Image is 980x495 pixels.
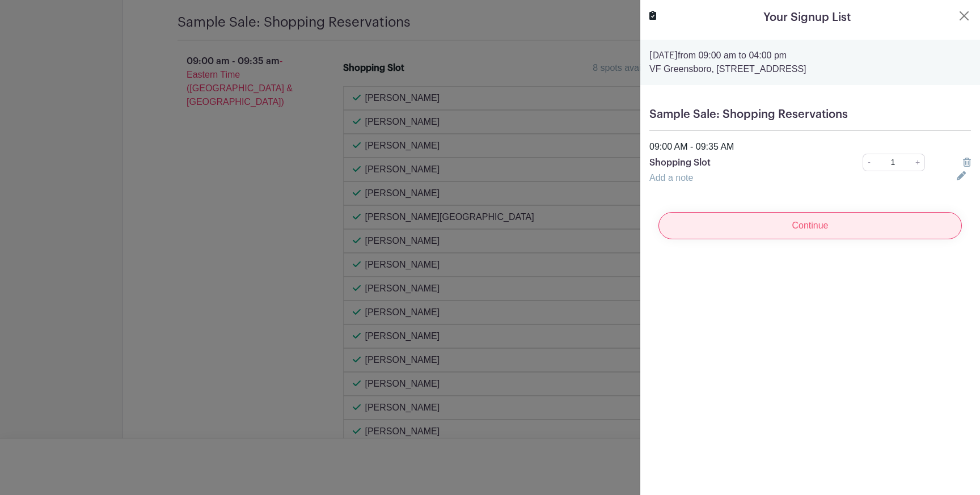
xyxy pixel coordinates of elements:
strong: [DATE] [649,51,678,60]
input: Continue [658,212,962,239]
a: - [863,154,875,171]
p: Shopping Slot [649,156,831,170]
div: 09:00 AM - 09:35 AM [643,140,978,154]
a: + [911,154,925,171]
button: Close [957,9,971,23]
h5: Your Signup List [763,9,851,26]
p: VF Greensboro, [STREET_ADDRESS] [649,62,971,76]
h5: Sample Sale: Shopping Reservations [649,108,971,121]
a: Add a note [649,173,693,183]
p: from 09:00 am to 04:00 pm [649,49,971,62]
